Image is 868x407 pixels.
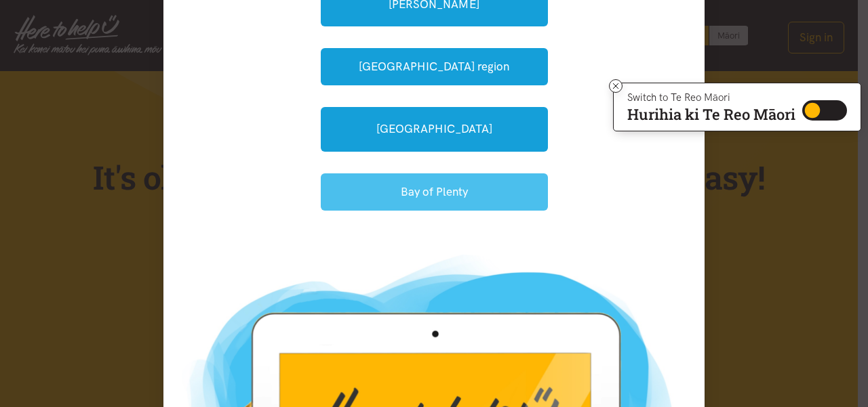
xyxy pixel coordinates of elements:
p: Hurihia ki Te Reo Māori [627,108,795,121]
button: Bay of Plenty [321,173,548,211]
a: [GEOGRAPHIC_DATA] [321,107,548,151]
p: Switch to Te Reo Māori [627,93,795,102]
button: [GEOGRAPHIC_DATA] region [321,48,548,85]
